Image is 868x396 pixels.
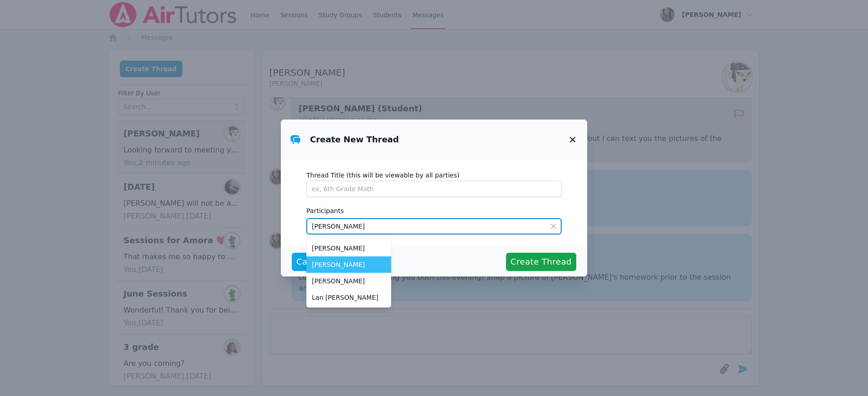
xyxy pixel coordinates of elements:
span: Lan [PERSON_NAME] [312,293,386,302]
input: Search... [306,218,562,234]
button: Cancel [292,253,330,271]
button: Create Thread [506,253,576,271]
h3: Create New Thread [310,134,399,145]
span: [PERSON_NAME] [312,244,386,253]
label: Participants [306,203,562,216]
span: Cancel [296,255,325,268]
span: [PERSON_NAME] [312,276,386,286]
label: Thread Title (this will be viewable by all parties) [306,167,562,181]
span: Create Thread [511,255,572,268]
input: ex, 6th Grade Math [306,181,562,197]
span: [PERSON_NAME] [312,260,386,269]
